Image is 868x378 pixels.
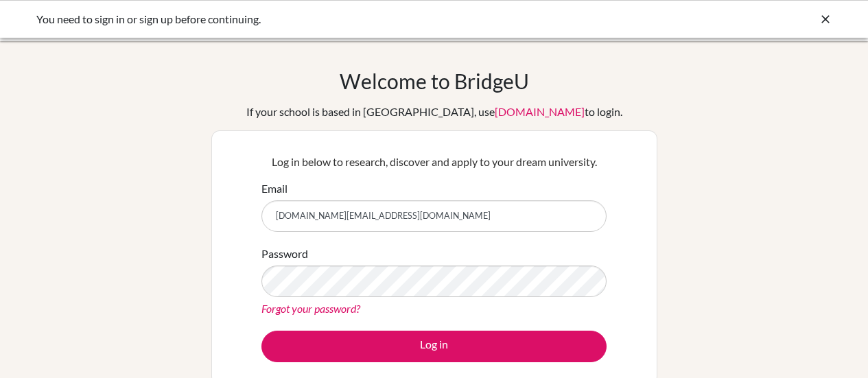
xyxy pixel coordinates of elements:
p: Log in below to research, discover and apply to your dream university. [261,154,607,170]
div: If your school is based in [GEOGRAPHIC_DATA], use to login. [246,104,622,120]
h1: Welcome to BridgeU [340,69,529,93]
label: Email [261,180,288,197]
button: Log in [261,331,607,362]
div: You need to sign in or sign up before continuing. [36,11,626,27]
label: Password [261,246,308,262]
a: [DOMAIN_NAME] [495,105,585,118]
a: Forgot your password? [261,302,360,315]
